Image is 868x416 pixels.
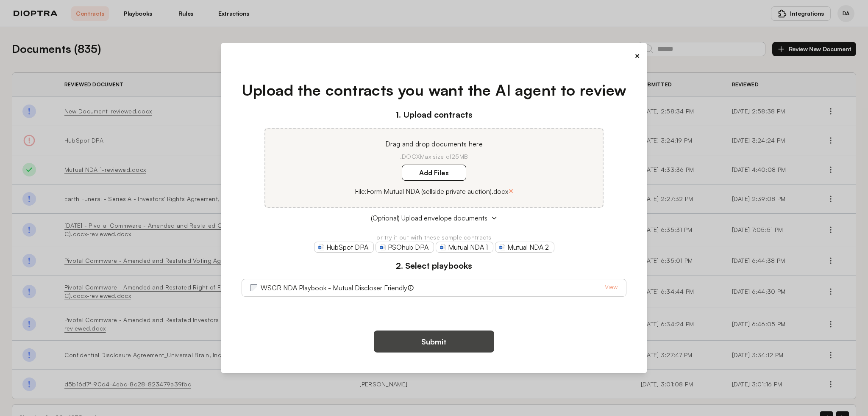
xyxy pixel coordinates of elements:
p: or try it out with these sample contracts [242,233,627,242]
button: × [508,185,514,197]
button: (Optional) Upload envelope documents [242,213,627,223]
a: PSOhub DPA [376,242,434,253]
a: Mutual NDA 2 [495,242,554,253]
label: Add Files [402,165,466,181]
span: (Optional) Upload envelope documents [371,213,487,223]
p: .DOCX Max size of 25MB [275,152,593,161]
label: WSGR NDA Playbook - Mutual Discloser Friendly [261,283,407,293]
h3: 1. Upload contracts [242,108,627,121]
p: File: Form Mutual NDA (sellside private auction).docx [355,186,508,196]
h3: 2. Select playbooks [242,259,627,272]
p: Drag and drop documents here [275,139,593,149]
a: View [605,283,618,293]
button: Submit [374,331,494,353]
a: Mutual NDA 1 [436,242,493,253]
a: HubSpot DPA [314,242,374,253]
h1: Upload the contracts you want the AI agent to review [242,79,627,102]
button: × [634,50,640,62]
